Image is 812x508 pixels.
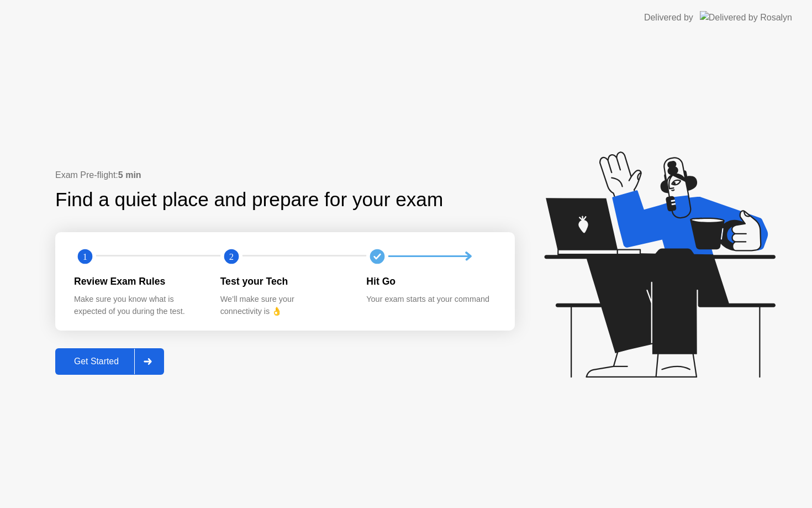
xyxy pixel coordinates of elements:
[220,274,349,289] div: Test your Tech
[55,348,164,375] button: Get Started
[366,294,495,306] div: Your exam starts at your command
[700,11,792,24] img: Delivered by Rosalyn
[118,170,141,180] b: 5 min
[220,294,349,317] div: We’ll make sure your connectivity is 👌
[229,251,234,261] text: 2
[83,251,87,261] text: 1
[55,185,445,214] div: Find a quiet place and prepare for your exam
[644,11,693,24] div: Delivered by
[366,274,495,289] div: Hit Go
[55,169,515,182] div: Exam Pre-flight:
[74,294,203,317] div: Make sure you know what is expected of you during the test.
[59,357,134,366] div: Get Started
[74,274,203,289] div: Review Exam Rules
